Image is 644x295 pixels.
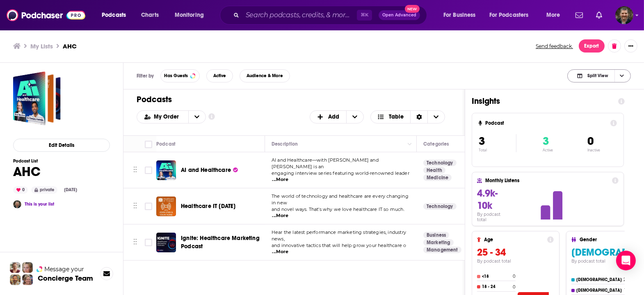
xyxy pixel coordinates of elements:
span: Monitoring [175,9,204,21]
span: ...More [272,249,289,255]
h4: <18 [482,274,511,279]
button: open menu [169,9,215,22]
span: Toggle select row [145,203,152,210]
button: Show profile menu [615,6,633,24]
h3: My Lists [30,42,53,50]
a: Show notifications dropdown [572,8,586,22]
span: Toggle select row [145,239,152,246]
span: ...More [272,213,289,219]
button: open menu [541,9,571,22]
span: For Podcasters [489,9,529,21]
h4: By podcast total [477,212,511,222]
button: Export [579,39,605,53]
p: Inactive [587,148,600,152]
h4: 0 [513,284,516,290]
img: Jon Profile [10,274,21,285]
a: Healthcare IT [DATE] [181,202,235,210]
a: Technology [423,203,457,210]
img: AI and Healthcare [156,160,176,180]
span: AI and Healthcare [181,167,231,174]
h3: 25 - 34 [477,246,554,258]
button: Choose View [567,69,631,82]
span: For Business [443,9,476,21]
p: Total [479,148,516,152]
h4: By podcast total [477,258,554,264]
img: Vince Galloro [13,200,21,208]
span: Healthcare IT [DATE] [181,203,235,210]
span: 4.9k-10k [477,187,498,212]
span: Podcasts [102,9,126,21]
img: Podchaser - Follow, Share and Rate Podcasts [7,7,85,23]
span: Ignite: Healthcare Marketing Podcast [181,235,260,250]
span: Toggle select row [145,167,152,174]
a: Ignite: Healthcare Marketing Podcast [181,234,262,251]
span: Charts [141,9,159,21]
h3: AHC [63,42,77,50]
h2: Choose List sort [137,110,206,123]
img: Barbara Profile [22,274,33,285]
button: Send feedback. [533,43,575,50]
div: Sort Direction [410,111,427,123]
span: Message your [44,265,84,273]
img: Healthcare IT Today [156,197,176,216]
span: engaging interview series featuring world-renowned leader [272,170,409,176]
span: The world of technology and healthcare are every changing in new [272,193,409,206]
span: AI and Healthcare—with [PERSON_NAME] and [PERSON_NAME] is an [272,157,379,169]
span: New [405,5,420,13]
button: Open AdvancedNew [379,10,420,20]
a: AI and Healthcare [181,166,238,174]
span: ...More [272,176,289,183]
div: Search podcasts, credits, & more... [228,6,435,25]
h4: Age [484,237,544,242]
h4: 0 [513,274,516,279]
span: My Order [154,114,182,120]
button: Move [132,200,138,213]
span: 3 [479,134,485,148]
span: 3 [543,134,549,148]
h4: Podcast [485,120,607,126]
h1: AHC [13,164,80,180]
div: private [31,186,57,194]
img: Jules Profile [22,262,33,273]
div: [DATE] [61,187,80,193]
span: Split View [587,73,608,78]
button: Choose View [370,110,445,123]
a: Show additional information [208,113,215,121]
h3: Filter by [137,73,154,79]
button: Column Actions [405,139,415,149]
a: Show notifications dropdown [593,8,605,22]
img: Sydney Profile [10,262,21,273]
a: Medicine [423,174,452,181]
div: 0 [13,186,28,194]
span: 0 [587,134,594,148]
button: Has Guests [160,69,200,82]
div: Podcast [156,139,176,149]
h1: Insights [472,96,612,106]
a: Marketing [423,239,454,246]
h3: Podcast List [13,158,80,164]
a: This is your list [25,201,54,207]
button: open menu [188,111,206,123]
button: Audience & More [240,69,290,82]
p: Active [543,148,553,152]
span: AHC [13,71,67,126]
h4: 18 - 24 [482,284,511,289]
input: Search podcasts, credits, & more... [242,9,357,22]
h3: Concierge Team [38,274,93,282]
button: Show More Button [624,39,637,53]
button: Active [206,69,233,82]
button: open menu [96,9,137,22]
button: + Add [310,110,364,123]
span: Active [213,73,226,78]
h4: [DEMOGRAPHIC_DATA] [576,277,622,282]
span: Logged in as vincegalloro [615,6,633,24]
span: and novel ways. That's why we love healthcare IT so much. [272,206,404,212]
button: open menu [484,9,541,22]
span: ⌘ K [357,10,372,21]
